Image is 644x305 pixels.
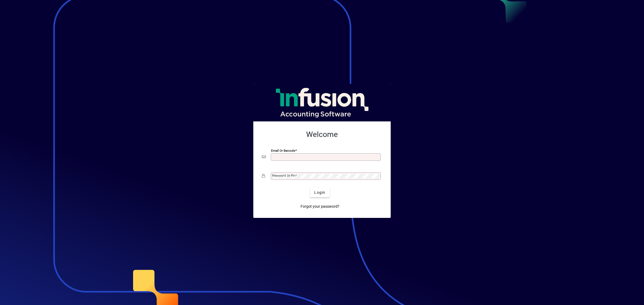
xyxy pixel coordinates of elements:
mat-label: Password or Pin [272,174,295,177]
button: Login [310,188,330,198]
mat-label: Email or Barcode [271,148,295,152]
span: Login [314,190,325,195]
h2: Welcome [262,130,382,139]
span: Forgot your password? [301,204,339,209]
a: Forgot your password? [298,202,342,211]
